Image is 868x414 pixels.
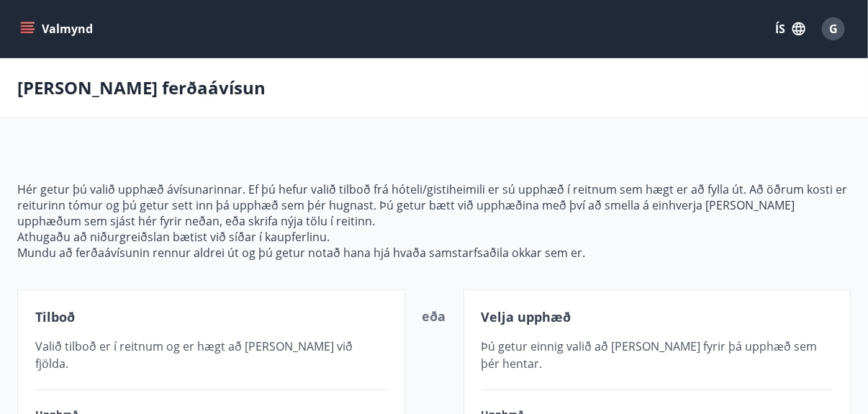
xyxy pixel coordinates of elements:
[17,229,851,245] p: Athugaðu að niðurgreiðslan bætist við síðar í kaupferlinu.
[767,16,813,42] button: ÍS
[17,181,851,229] p: Hér getur þú valið upphæð ávísunarinnar. Ef þú hefur valið tilboð frá hóteli/gistiheimili er sú u...
[35,308,75,325] span: Tilboð
[482,338,818,372] span: Þú getur einnig valið að [PERSON_NAME] fyrir þá upphæð sem þér hentar.
[775,21,785,37] font: ÍS
[422,307,446,325] span: eða
[17,16,99,42] button: matseðill
[35,338,353,372] span: Valið tilboð er í reitnum og er hægt að [PERSON_NAME] við fjölda.
[17,245,851,261] p: Mundu að ferðaávísunin rennur aldrei út og þú getur notað hana hjá hvaða samstarfsaðila okkar sem...
[482,308,571,325] span: Velja upphæð
[17,76,266,100] p: [PERSON_NAME] ferðaávísun
[42,21,93,37] font: Valmynd
[816,12,851,46] button: G
[829,21,838,37] span: G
